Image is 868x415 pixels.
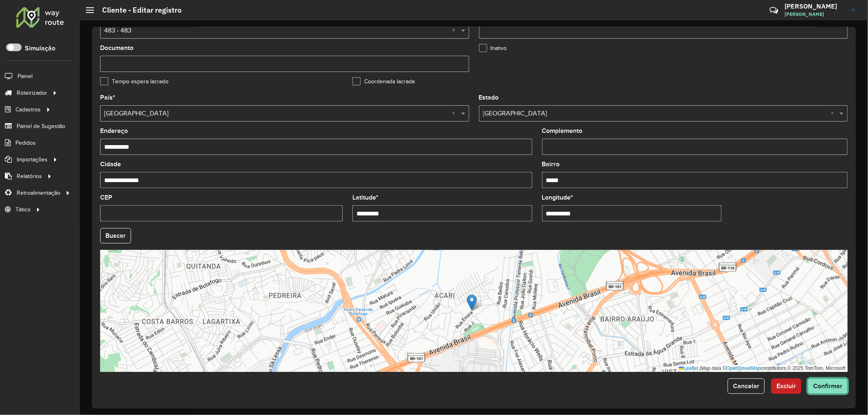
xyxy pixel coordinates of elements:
[94,6,181,15] h2: Cliente - Editar registro
[100,159,121,169] label: Cidade
[467,294,477,311] img: Marker
[25,43,55,53] label: Simulação
[479,44,507,52] label: Inativo
[17,89,47,97] span: Roteirizador
[17,72,33,80] span: Painel
[733,382,759,389] span: Cancelar
[542,126,583,136] label: Complemento
[100,77,168,86] label: Tempo espera lacrado
[728,378,765,394] button: Cancelar
[100,93,115,102] label: País
[17,189,60,197] span: Retroalimentação
[100,43,133,53] label: Documento
[15,105,41,114] span: Cadastros
[831,109,837,118] span: Clear all
[542,159,560,169] label: Bairro
[100,193,112,202] label: CEP
[813,382,842,389] span: Confirmar
[17,172,42,180] span: Relatórios
[785,2,846,10] h3: [PERSON_NAME]
[452,26,459,35] span: Clear all
[15,139,36,147] span: Pedidos
[15,205,31,214] span: Tático
[352,77,415,86] label: Coordenada lacrada
[100,126,128,136] label: Endereço
[17,122,65,130] span: Painel de Sugestão
[17,155,48,164] span: Importações
[100,228,131,243] button: Buscar
[700,365,701,371] span: |
[776,382,796,389] span: Excluir
[726,365,761,371] a: OpenStreetMap
[785,11,846,18] span: [PERSON_NAME]
[765,2,783,19] a: Contato Rápido
[452,109,459,118] span: Clear all
[808,378,848,394] button: Confirmar
[679,365,698,371] a: Leaflet
[771,378,801,394] button: Excluir
[542,193,573,202] label: Longitude
[677,365,848,372] div: Map data © contributors,© 2025 TomTom, Microsoft
[352,193,378,202] label: Latitude
[479,93,499,102] label: Estado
